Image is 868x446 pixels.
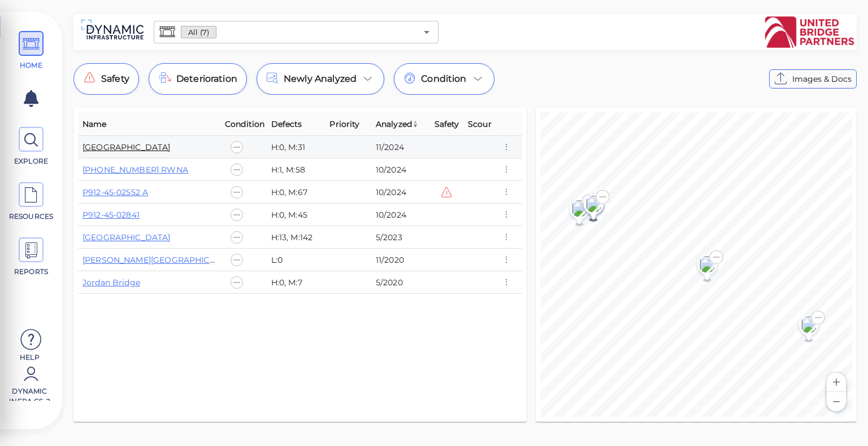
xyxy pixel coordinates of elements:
span: Condition [225,117,264,131]
div: H:0, M:31 [271,142,321,153]
span: Name [83,117,107,131]
a: HOME [6,31,57,70]
a: P912-45-02552 A [83,187,148,197]
a: [GEOGRAPHIC_DATA] [83,142,171,152]
div: 10/2024 [376,187,426,198]
span: EXPLORE [7,156,55,166]
div: 10/2024 [376,209,426,220]
span: Images & Docs [792,72,852,86]
span: Priority [329,117,359,131]
iframe: Chat [820,395,860,438]
div: 10/2024 [376,164,426,175]
span: Help [6,352,54,361]
div: H:0, M:67 [271,187,321,198]
span: REPORTS [7,267,55,277]
span: Deterioration [176,72,237,86]
a: [PHONE_NUMBER] RWNA [83,165,188,175]
span: Dynamic Infra CS-2 [6,386,54,401]
canvas: Map [540,112,852,417]
div: H:0, M:7 [271,277,321,288]
a: Jordan Bridge [83,277,140,288]
button: Images & Docs [769,69,857,89]
span: Safety [435,117,459,131]
a: [GEOGRAPHIC_DATA] [83,232,171,242]
a: EXPLORE [6,127,57,166]
button: Zoom out [827,392,846,411]
button: Zoom in [827,373,846,392]
div: H:0, M:45 [271,209,321,220]
img: sort_z_to_a [412,121,419,127]
span: Safety [101,72,129,86]
div: H:1, M:58 [271,164,321,175]
span: All (7) [181,27,216,38]
span: Analyzed [376,117,419,131]
span: Scour [468,117,492,131]
span: Condition [421,72,466,86]
span: Newly Analyzed [284,72,357,86]
div: 11/2024 [376,142,426,153]
button: Open [419,24,435,40]
a: [PERSON_NAME][GEOGRAPHIC_DATA] [83,255,239,265]
a: P912-45-02841 [83,210,140,220]
div: 5/2023 [376,232,426,243]
div: 5/2020 [376,277,426,288]
span: RESOURCES [7,211,55,222]
div: L:0 [271,254,321,266]
div: 11/2020 [376,254,426,266]
a: RESOURCES [6,182,57,222]
span: Defects [271,117,302,131]
div: H:13, M:142 [271,232,321,243]
span: HOME [7,60,55,70]
a: REPORTS [6,237,57,277]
